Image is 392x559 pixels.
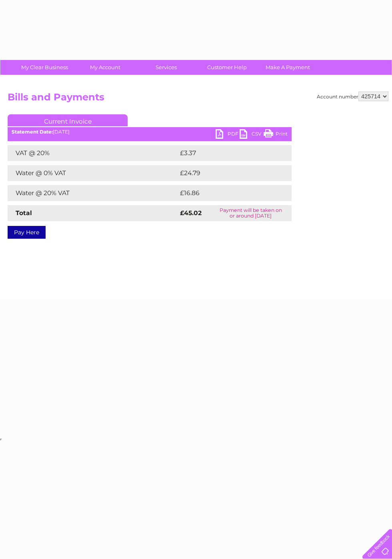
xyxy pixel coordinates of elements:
td: VAT @ 20% [8,145,178,161]
td: £24.79 [178,165,276,181]
a: Services [133,60,199,75]
td: Water @ 20% VAT [8,185,178,201]
td: £16.86 [178,185,275,201]
a: My Account [72,60,138,75]
a: CSV [240,129,264,141]
td: Water @ 0% VAT [8,165,178,181]
strong: Total [16,209,32,217]
a: Make A Payment [255,60,321,75]
a: Print [264,129,288,141]
a: My Clear Business [12,60,78,75]
h2: Bills and Payments [8,92,388,107]
a: Current Invoice [8,114,128,126]
div: [DATE] [8,129,292,135]
td: £3.37 [178,145,273,161]
strong: £45.02 [180,209,202,217]
td: Payment will be taken on or around [DATE] [210,205,292,221]
div: Account number [317,92,388,101]
a: Customer Help [194,60,260,75]
a: Pay Here [8,226,46,239]
a: PDF [216,129,240,141]
b: Statement Date: [12,129,53,135]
